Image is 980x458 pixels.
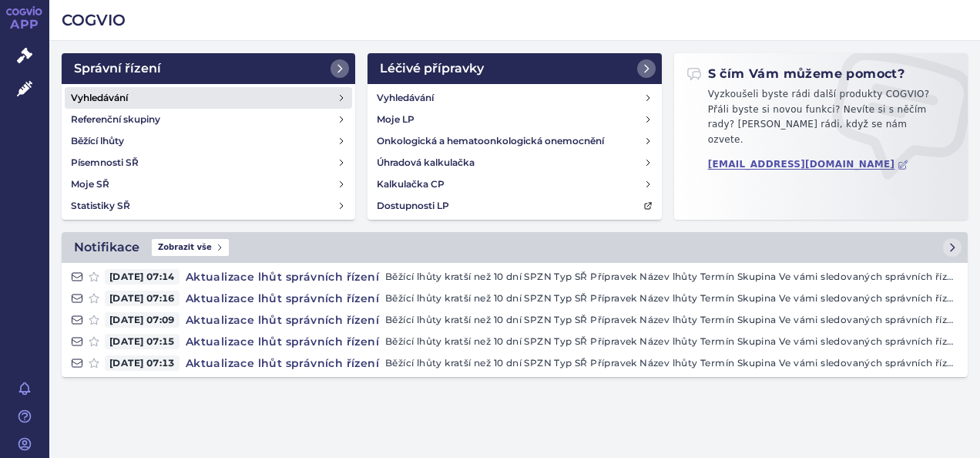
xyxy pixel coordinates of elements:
h4: Vyhledávání [71,90,128,106]
h4: Kalkulačka CP [377,177,445,192]
a: Onkologická a hematoonkologická onemocnění [371,130,658,152]
span: [DATE] 07:14 [105,269,180,285]
h4: Vyhledávání [377,90,434,106]
p: Běžící lhůty kratší než 10 dní SPZN Typ SŘ Přípravek Název lhůty Termín Skupina Ve vámi sledovaný... [385,355,958,371]
a: Vyhledávání [371,87,658,109]
a: Písemnosti SŘ [65,152,352,173]
p: Běžící lhůty kratší než 10 dní SPZN Typ SŘ Přípravek Název lhůty Termín Skupina Ve vámi sledovaný... [385,312,958,328]
h4: Aktualizace lhůt správních řízení [180,291,385,306]
a: Statistiky SŘ [65,195,352,217]
a: Běžící lhůty [65,130,352,152]
h4: Úhradová kalkulačka [377,155,475,170]
p: Běžící lhůty kratší než 10 dní SPZN Typ SŘ Přípravek Název lhůty Termín Skupina Ve vámi sledovaný... [385,291,958,306]
span: [DATE] 07:15 [105,334,180,349]
h4: Moje SŘ [71,177,109,192]
h4: Onkologická a hematoonkologická onemocnění [377,133,604,149]
p: Běžící lhůty kratší než 10 dní SPZN Typ SŘ Přípravek Název lhůty Termín Skupina Ve vámi sledovaný... [385,334,958,349]
h2: Správní řízení [74,59,161,78]
h4: Aktualizace lhůt správních řízení [180,312,385,328]
a: Referenční skupiny [65,109,352,130]
span: [DATE] 07:16 [105,291,180,306]
span: Zobrazit vše [152,239,229,256]
h4: Aktualizace lhůt správních řízení [180,355,385,371]
h4: Statistiky SŘ [71,198,130,214]
h2: S čím Vám můžeme pomoct? [686,66,905,83]
span: [DATE] 07:09 [105,312,180,328]
a: NotifikaceZobrazit vše [62,232,968,263]
h4: Běžící lhůty [71,133,124,149]
a: Léčivé přípravky [367,53,661,84]
a: [EMAIL_ADDRESS][DOMAIN_NAME] [708,159,909,170]
a: Vyhledávání [65,87,352,109]
a: Úhradová kalkulačka [371,152,658,173]
p: Běžící lhůty kratší než 10 dní SPZN Typ SŘ Přípravek Název lhůty Termín Skupina Ve vámi sledovaný... [385,269,958,285]
h2: Notifikace [74,238,139,257]
h4: Referenční skupiny [71,112,160,127]
a: Moje SŘ [65,173,352,195]
h2: Léčivé přípravky [380,59,484,78]
h4: Moje LP [377,112,414,127]
h2: COGVIO [62,9,968,31]
span: [DATE] 07:13 [105,355,180,371]
h4: Písemnosti SŘ [71,155,139,170]
h4: Aktualizace lhůt správních řízení [180,334,385,349]
a: Správní řízení [62,53,355,84]
a: Dostupnosti LP [371,195,658,217]
a: Kalkulačka CP [371,173,658,195]
a: Moje LP [371,109,658,130]
p: Vyzkoušeli byste rádi další produkty COGVIO? Přáli byste si novou funkci? Nevíte si s něčím rady?... [686,87,955,153]
h4: Dostupnosti LP [377,198,449,214]
h4: Aktualizace lhůt správních řízení [180,269,385,285]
